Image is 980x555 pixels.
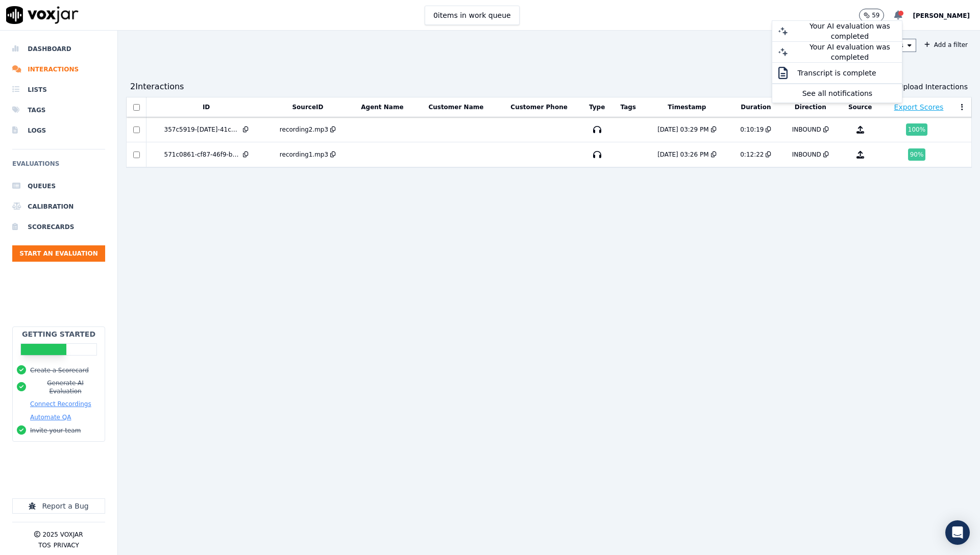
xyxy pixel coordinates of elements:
button: Create a Scorecard [30,366,89,374]
button: Duration [741,103,771,111]
button: Generate AI Evaluation [30,379,101,395]
a: Dashboard [12,39,105,59]
div: Your AI evaluation was completed [797,42,902,62]
button: TOS [38,541,51,549]
a: Interactions [12,59,105,80]
h2: Getting Started [22,329,95,339]
button: Upload Interactions [887,82,968,92]
div: 571c0861-cf87-46f9-bd81-ef1155488a59 [164,150,241,159]
div: recording1.mp3 [280,150,328,159]
div: recording2.mp3 [280,125,328,134]
button: notification icon for AISCORECOMPLETED Your AI evaluation was completed [772,21,902,42]
span: Upload Interactions [898,82,968,92]
button: Timestamp [668,103,706,111]
img: notification icon for AISCORECOMPLETED [774,23,792,39]
h6: Evaluations [12,158,105,176]
p: 59 [872,11,879,19]
div: 0:12:22 [740,150,764,159]
button: Export Scores [894,102,944,112]
p: 2025 Voxjar [42,531,83,539]
div: [DATE] 03:26 PM [657,150,708,159]
span: [PERSON_NAME] [913,12,970,19]
button: Privacy [54,541,79,549]
a: Scorecards [12,217,105,237]
div: Transcript is complete [797,68,902,78]
button: Tags [621,103,636,111]
button: 59 [859,9,894,22]
button: Automate QA [30,413,71,421]
div: Open Intercom Messenger [945,520,970,545]
div: 2 Interaction s [130,81,184,93]
button: ID [203,103,210,111]
img: voxjar logo [6,6,79,24]
div: 100 % [906,123,927,136]
a: Calibration [12,196,105,217]
a: Logs [12,120,105,141]
button: Source [848,103,872,111]
button: 59 [859,9,884,22]
button: SourceID [292,103,323,111]
button: See all notifications [772,84,902,103]
button: notification icon for AISCORECOMPLETED Your AI evaluation was completed [772,42,902,63]
button: Report a Bug [12,498,105,514]
div: INBOUND [792,150,821,159]
div: INBOUND [792,125,821,134]
img: notification icon for AISCORECOMPLETED [774,44,792,60]
button: Type [589,103,605,111]
button: notification icon for TRANSCRIPTCOMPLETED Transcript is complete [772,63,902,84]
button: Connect Recordings [30,400,91,408]
button: 0items in work queue [425,6,520,25]
button: Agent Name [361,103,403,111]
a: Lists [12,80,105,100]
div: Your AI evaluation was completed [797,21,902,41]
button: Invite your team [30,426,81,435]
div: 0:10:19 [740,125,764,134]
button: Customer Name [428,103,483,111]
img: notification icon for TRANSCRIPTCOMPLETED [774,63,792,83]
button: Start an Evaluation [12,245,105,262]
a: Tags [12,100,105,120]
div: 357c5919-[DATE]-41c2-9f84-171eb38425a0 [164,125,241,134]
button: [PERSON_NAME] [913,9,980,21]
button: Add a filter [920,39,972,51]
button: notification icon for AISCORECOMPLETED Your AI evaluation was completed notification icon for AIS... [894,8,902,22]
div: [DATE] 03:29 PM [657,125,708,134]
a: Queues [12,176,105,196]
button: Direction [795,103,826,111]
button: Customer Phone [510,103,567,111]
div: 90 % [908,148,926,161]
